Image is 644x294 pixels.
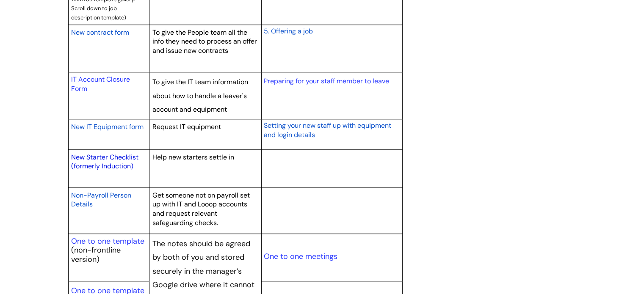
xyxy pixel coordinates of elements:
span: 5. Offering a job [263,27,312,36]
a: Setting your new staff up with equipment and login details [263,120,391,140]
span: Get someone not on payroll set up with IT and Looop accounts and request relevant safeguarding ch... [152,191,250,227]
span: New IT Equipment form [71,122,144,131]
a: Preparing for your staff member to leave [263,77,389,85]
a: One to one meetings [263,251,337,261]
span: To give the IT team information about how to handle a leaver's account and equipment [152,77,248,114]
span: Setting your new staff up with equipment and login details [263,121,391,139]
span: Non-Payroll Person Details [71,191,131,209]
a: 5. Offering a job [263,26,312,36]
a: IT Account Closure Form [71,75,130,93]
span: Request IT equipment [152,122,221,131]
span: New contract form [71,28,129,37]
a: One to one template [71,236,144,246]
a: New contract form [71,27,129,37]
a: New Starter Checklist (formerly Induction) [71,153,138,171]
a: New IT Equipment form [71,121,144,132]
span: Help new starters settle in [152,153,234,162]
span: To give the People team all the info they need to process an offer and issue new contracts [152,28,257,55]
p: (non-frontline version) [71,246,146,264]
a: Non-Payroll Person Details [71,190,131,209]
